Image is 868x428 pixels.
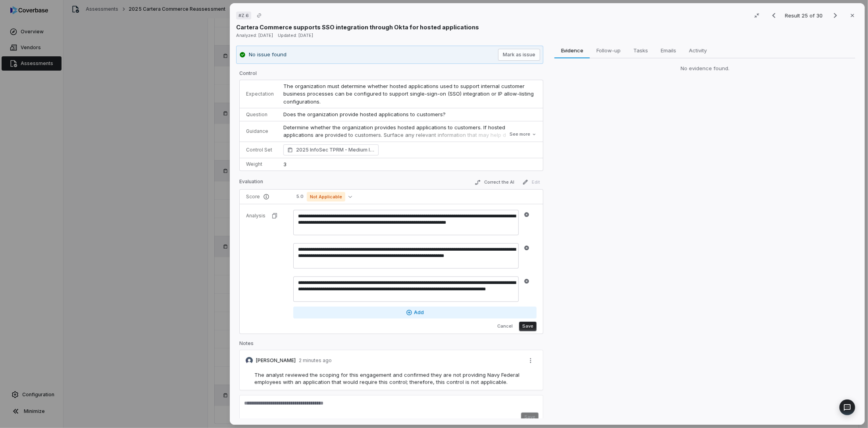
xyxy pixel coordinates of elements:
span: Tasks [630,45,651,56]
span: Evidence [558,45,587,56]
button: Mark as issue [498,49,540,61]
span: Emails [658,45,679,56]
div: No evidence found. [554,65,855,73]
button: Correct the AI [472,178,518,187]
span: Updated: [DATE] [278,33,313,38]
span: Does the organization provide hosted applications to customers? [283,111,446,117]
p: [PERSON_NAME] [256,358,296,363]
span: Follow-up [593,45,624,56]
p: No issue found [249,51,287,59]
p: Analysis [246,213,266,219]
span: Activity [686,45,710,56]
span: The organization must determine whether hosted applications used to support internal customer bus... [283,83,535,105]
button: Cancel [494,322,516,331]
button: Add [293,307,537,319]
span: The analyst reviewed the scoping for this engagement and confirmed they are not providing Navy Fe... [254,372,521,385]
button: More actions [524,355,537,367]
p: Expectation [246,91,274,97]
p: Question [246,111,274,118]
button: 5.0Not Applicable [293,192,355,202]
button: See more [507,127,539,142]
img: Bridget Seagraves avatar [246,357,253,364]
button: Copy link [252,8,266,23]
p: Cartera Commerce supports SSO integration through Okta for hosted applications [236,23,479,31]
span: # Z.6 [239,12,249,19]
p: 2 minutes ago [299,358,332,363]
p: Determine whether the organization provides hosted applications to customers. If hosted applicati... [283,124,537,147]
span: Analyzed: [DATE] [236,33,273,38]
p: Weight [246,161,274,167]
p: Control [239,70,543,80]
p: Evaluation [239,178,263,188]
button: Save [519,322,537,331]
p: Result 25 of 30 [785,11,824,20]
span: 3 [283,161,287,167]
p: Guidance [246,128,274,134]
button: Next result [828,11,843,20]
button: Previous result [766,11,782,20]
span: Not Applicable [307,192,345,202]
p: Control Set [246,147,274,153]
span: 2025 InfoSec TPRM - Medium Inherent Risk (TruSight Supported) Navy Federal InfoSec Custom [296,146,375,154]
p: Score [246,194,284,200]
p: Notes [239,340,543,350]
